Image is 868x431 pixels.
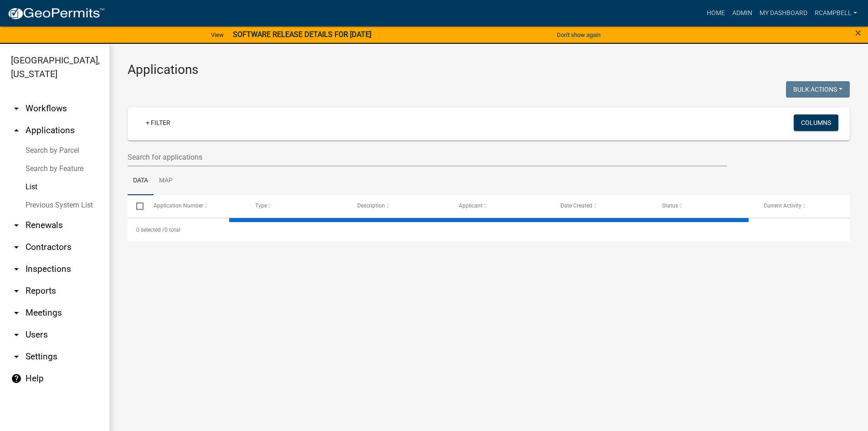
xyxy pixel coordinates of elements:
[755,195,857,217] datatable-header-cell: Current Activity
[11,125,22,136] i: arrow_drop_up
[128,195,145,217] datatable-header-cell: Select
[207,27,227,42] a: View
[145,195,247,217] datatable-header-cell: Application Number
[811,5,861,22] a: rcampbell
[154,203,204,209] span: Application Number
[136,227,164,233] span: 0 selected /
[139,114,178,131] a: + Filter
[553,27,604,42] button: Don't show again
[128,62,850,78] h3: Applications
[653,195,755,217] datatable-header-cell: Status
[794,114,838,131] button: Columns
[11,264,22,275] i: arrow_drop_down
[247,195,348,217] datatable-header-cell: Type
[11,351,22,362] i: arrow_drop_down
[855,26,861,39] span: ×
[786,81,850,98] button: Bulk Actions
[450,195,552,217] datatable-header-cell: Applicant
[552,195,653,217] datatable-header-cell: Date Created
[662,203,678,209] span: Status
[764,203,801,209] span: Current Activity
[11,103,22,114] i: arrow_drop_down
[357,203,385,209] span: Description
[128,166,154,196] a: Data
[11,329,22,340] i: arrow_drop_down
[11,242,22,253] i: arrow_drop_down
[128,218,850,241] div: 0 total
[11,286,22,296] i: arrow_drop_down
[459,203,483,209] span: Applicant
[703,5,729,22] a: Home
[256,203,267,209] span: Type
[233,30,371,39] strong: SOFTWARE RELEASE DETAILS FOR [DATE]
[128,148,727,166] input: Search for applications
[855,27,861,38] button: Close
[11,373,22,384] i: help
[756,5,811,22] a: My Dashboard
[349,195,450,217] datatable-header-cell: Description
[11,220,22,231] i: arrow_drop_down
[154,166,178,196] a: Map
[729,5,756,22] a: Admin
[560,203,592,209] span: Date Created
[11,307,22,318] i: arrow_drop_down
